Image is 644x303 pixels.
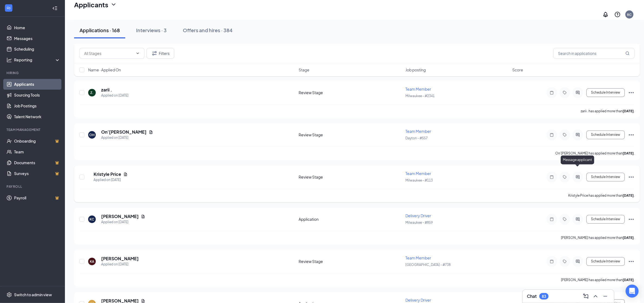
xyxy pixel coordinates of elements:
div: Interviews · 3 [136,27,167,34]
div: Review Stage [299,90,402,95]
a: SurveysCrown [14,168,60,179]
svg: Document [141,215,145,219]
button: Filter Filters [147,48,174,59]
span: Team Member [405,256,431,261]
div: Applied on [DATE] [94,177,128,183]
div: Team Management [6,128,59,132]
b: [DATE] [623,151,634,156]
button: Minimize [601,292,610,301]
div: Z. [91,91,94,95]
svg: Settings [6,292,12,298]
span: Dayton - #557 [405,136,428,140]
span: Score [512,67,523,73]
svg: Notifications [602,11,609,18]
a: Job Postings [14,101,60,111]
span: Milwaukee - #113 [405,179,433,183]
svg: QuestionInfo [614,11,621,18]
a: Messages [14,33,60,44]
svg: Minimize [602,293,609,299]
svg: Document [149,130,153,134]
span: Milwaukee - #859 [405,221,433,225]
a: Applicants [14,79,60,90]
svg: Ellipses [628,132,635,138]
h5: Kristyle Price [94,172,121,177]
svg: Tag [562,259,568,264]
p: [PERSON_NAME] has applied more than . [561,236,635,240]
span: Delivery Driver [405,298,431,303]
button: ChevronUp [591,292,600,301]
svg: Document [123,172,128,177]
a: Talent Network [14,111,60,122]
div: Reporting [14,57,61,63]
button: Schedule Interview [586,88,625,97]
svg: ActiveChat [574,91,581,95]
svg: ChevronDown [110,1,117,8]
div: Hiring [6,71,59,75]
h5: [PERSON_NAME] [101,214,139,220]
svg: Analysis [6,57,12,63]
b: [DATE] [623,194,634,198]
span: Stage [299,67,309,73]
a: Scheduling [14,44,60,55]
p: On’[PERSON_NAME] has applied more than . [555,151,635,156]
p: zarii . has applied more than . [581,109,635,114]
span: Team Member [405,87,431,92]
a: Home [14,22,60,33]
svg: Ellipses [628,258,635,265]
svg: ComposeMessage [583,293,589,299]
button: Schedule Interview [586,215,625,224]
svg: Tag [562,175,568,179]
svg: Note [549,217,555,222]
div: Switch to admin view [14,292,52,298]
b: [DATE] [623,109,634,113]
svg: Note [549,259,555,264]
svg: Filter [151,50,158,57]
div: Message applicant [561,156,594,164]
svg: ChevronDown [136,51,140,55]
button: Schedule Interview [586,257,625,266]
button: Schedule Interview [586,131,625,139]
svg: WorkstreamLogo [6,5,11,11]
a: Sourcing Tools [14,90,60,101]
span: Job posting [405,67,426,73]
span: [GEOGRAPHIC_DATA] - #738 [405,263,451,267]
svg: Collapse [52,6,58,11]
span: Team Member [405,129,431,134]
div: Review Stage [299,259,402,264]
div: KC [90,217,94,222]
h5: On’[PERSON_NAME] [101,129,147,135]
a: PayrollCrown [14,193,60,203]
svg: Tag [562,133,568,137]
svg: ActiveChat [574,133,581,137]
svg: ActiveChat [574,259,581,264]
p: Kristyle Price has applied more than . [568,193,635,198]
span: Delivery Driver [405,213,431,218]
svg: Ellipses [628,90,635,96]
div: Review Stage [299,174,402,180]
div: Application [299,217,402,222]
svg: Note [549,175,555,179]
div: Applied on [DATE] [101,93,128,98]
svg: ActiveChat [574,175,581,179]
button: ComposeMessage [582,292,590,301]
div: 83 [542,294,546,299]
svg: Ellipses [628,174,635,180]
a: OnboardingCrown [14,136,60,147]
b: [DATE] [623,236,634,240]
svg: ActiveChat [574,217,581,222]
div: OH [89,133,95,137]
div: RC [627,12,632,17]
h5: zarii . [101,87,112,93]
h3: Chat [527,293,537,299]
div: Offers and hires · 384 [183,27,233,34]
svg: ChevronUp [592,293,599,299]
p: [PERSON_NAME] has applied more than . [561,278,635,282]
svg: Ellipses [628,216,635,223]
div: KA [90,259,94,264]
div: Review Stage [299,132,402,138]
svg: Note [549,91,555,95]
div: Applications · 168 [80,27,120,34]
div: Applied on [DATE] [101,135,153,141]
div: Applied on [DATE] [101,262,139,267]
svg: Tag [562,91,568,95]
